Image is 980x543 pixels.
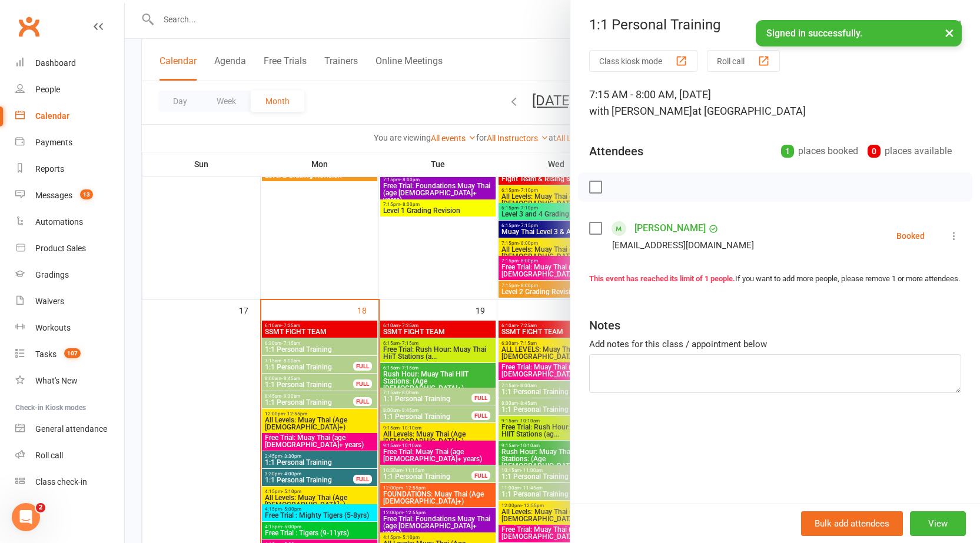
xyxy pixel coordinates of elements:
[692,105,806,117] span: at [GEOGRAPHIC_DATA]
[15,129,124,156] a: Payments
[35,477,87,487] div: Class check-in
[15,76,124,103] a: People
[589,50,697,72] button: Class kiosk mode
[35,111,69,121] div: Calendar
[781,143,858,159] div: places booked
[589,274,735,283] strong: This event has reached its limit of 1 people.
[35,85,60,94] div: People
[15,209,124,235] a: Automations
[15,50,124,76] a: Dashboard
[15,156,124,182] a: Reports
[35,376,78,385] div: What's New
[80,189,93,199] span: 13
[15,315,124,341] a: Workouts
[35,191,72,200] div: Messages
[781,145,794,158] div: 1
[15,469,124,495] a: Class kiosk mode
[707,50,780,72] button: Roll call
[910,511,966,536] button: View
[64,348,81,358] span: 107
[35,297,64,306] div: Waivers
[589,86,961,119] div: 7:15 AM - 8:00 AM, [DATE]
[15,442,124,469] a: Roll call
[896,232,925,240] div: Booked
[868,143,952,159] div: places available
[801,511,903,536] button: Bulk add attendees
[612,238,754,253] div: [EMAIL_ADDRESS][DOMAIN_NAME]
[766,28,862,39] span: Signed in successfully.
[36,503,45,512] span: 2
[570,16,980,33] div: 1:1 Personal Training
[589,317,620,334] div: Notes
[35,138,72,147] div: Payments
[15,103,124,129] a: Calendar
[15,288,124,315] a: Waivers
[35,217,83,226] div: Automations
[15,416,124,442] a: General attendance kiosk mode
[12,503,40,531] iframe: Intercom live chat
[35,424,107,434] div: General attendance
[35,244,86,253] div: Product Sales
[15,235,124,262] a: Product Sales
[35,58,76,68] div: Dashboard
[634,219,706,238] a: [PERSON_NAME]
[35,270,69,279] div: Gradings
[589,273,961,285] div: If you want to add more people, please remove 1 or more attendees.
[868,145,881,158] div: 0
[35,164,64,174] div: Reports
[15,368,124,394] a: What's New
[15,341,124,368] a: Tasks 107
[15,262,124,288] a: Gradings
[939,20,960,45] button: ×
[15,182,124,209] a: Messages 13
[14,12,44,41] a: Clubworx
[589,143,643,159] div: Attendees
[589,337,961,351] div: Add notes for this class / appointment below
[589,105,692,117] span: with [PERSON_NAME]
[35,451,63,460] div: Roll call
[35,349,57,359] div: Tasks
[35,323,71,332] div: Workouts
